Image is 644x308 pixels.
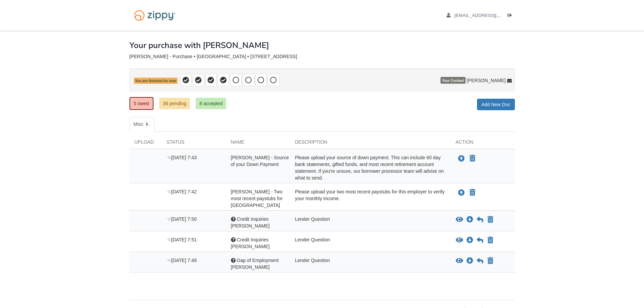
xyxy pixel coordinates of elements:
[167,237,197,242] span: [DATE] 7:51
[454,13,532,18] span: esdominy2014@gmail.com
[467,258,473,264] a: Download Gap of Employment Ashley
[196,98,226,109] a: 8 accepted
[290,188,451,209] div: Please upload your two most recent paystubs for this employer to verify your monthly income.
[469,155,476,163] button: Declare Ashley Dominy - Source of your Down Payment not applicable
[456,216,463,223] button: View Credit Inquiries Ashley
[467,238,473,243] a: Download Credit Inquiries Michael
[167,216,197,222] span: [DATE] 7:50
[162,139,226,149] div: Status
[467,217,473,222] a: Download Credit Inquiries Ashley
[167,189,197,194] span: [DATE] 7:42
[290,257,451,270] div: Lender Question
[290,154,451,181] div: Please upload your source of down payment. This can include 60 day bank statements, gifted funds,...
[456,258,463,264] button: View Gap of Employment Ashley
[487,216,494,224] button: Declare Credit Inquiries Ashley not applicable
[231,237,270,249] span: Credit Inquiries [PERSON_NAME]
[129,54,515,60] div: [PERSON_NAME] - Purchase • [GEOGRAPHIC_DATA] • [STREET_ADDRESS]
[129,97,153,110] a: 5 owed
[129,117,155,132] a: Misc
[469,189,476,197] button: Declare Ashley Dominy - Two most recent paystubs for Robertson County Schools not applicable
[290,236,451,250] div: Lender Question
[129,7,180,24] img: Logo
[451,139,515,149] div: Action
[507,13,515,20] a: Log out
[467,77,505,84] span: [PERSON_NAME]
[477,99,515,110] a: Add New Doc
[167,155,197,160] span: [DATE] 7:43
[231,258,279,270] span: Gap of Employment [PERSON_NAME]
[231,189,283,208] span: [PERSON_NAME] - Two most recent paystubs for [GEOGRAPHIC_DATA]
[457,188,466,197] button: Upload Ashley Dominy - Two most recent paystubs for Robertson County Schools
[440,77,465,84] span: Your Contact
[159,98,190,109] a: 36 pending
[129,41,269,50] h1: Your purchase with [PERSON_NAME]
[231,216,270,229] span: Credit Inquiries [PERSON_NAME]
[167,258,197,263] span: [DATE] 7:49
[129,139,162,149] div: Upload
[134,78,178,84] span: You are finished for now
[487,236,494,244] button: Declare Credit Inquiries Michael not applicable
[487,257,494,265] button: Declare Gap of Employment Ashley not applicable
[226,139,290,149] div: Name
[290,139,451,149] div: Description
[231,155,289,167] span: [PERSON_NAME] - Source of your Down Payment
[290,216,451,229] div: Lender Question
[456,237,463,244] button: View Credit Inquiries Michael
[143,121,151,128] span: 5
[457,154,466,163] button: Upload Ashley Dominy - Source of your Down Payment
[447,13,532,20] a: edit profile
